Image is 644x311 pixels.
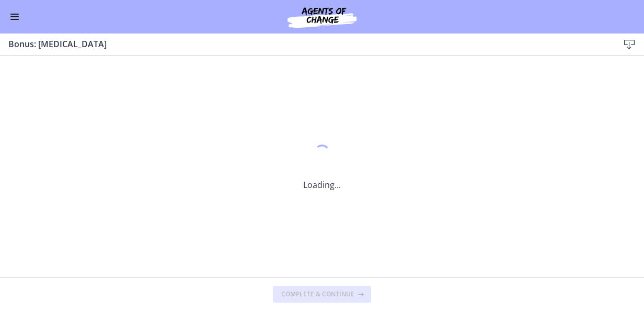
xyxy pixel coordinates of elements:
[281,290,354,298] span: Complete & continue
[259,4,385,29] img: Agents of Change
[303,142,341,166] div: 1
[273,286,371,303] button: Complete & continue
[303,179,341,191] p: Loading...
[8,10,21,23] button: Enable menu
[8,38,602,50] h3: Bonus: [MEDICAL_DATA]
